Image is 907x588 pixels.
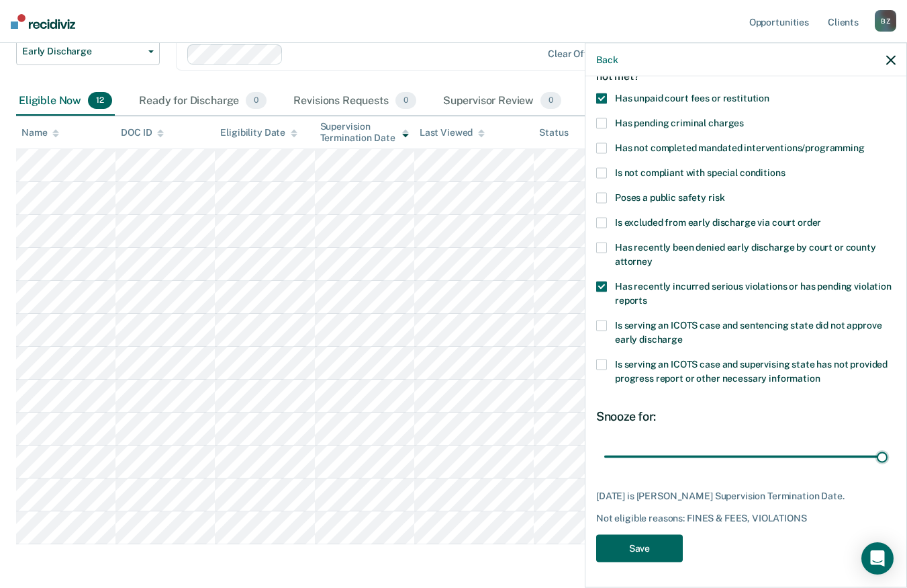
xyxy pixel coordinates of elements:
div: Supervisor Review [440,87,565,116]
div: Revisions Requests [291,87,418,116]
div: Name [21,127,59,138]
span: 0 [246,92,267,110]
button: Back [596,54,618,65]
div: DOC ID [121,127,164,138]
div: Not eligible reasons: FINES & FEES, VIOLATIONS [596,513,896,524]
div: Last Viewed [420,127,485,138]
span: Has recently been denied early discharge by court or county attorney [615,241,876,266]
div: Snooze for: [596,409,896,423]
span: 0 [540,92,561,110]
span: Is excluded from early discharge via court order [615,216,821,227]
div: Open Intercom Messenger [861,542,894,575]
span: Early Discharge [22,46,143,57]
div: Supervision Termination Date [320,121,409,144]
span: Is serving an ICOTS case and supervising state has not provided progress report or other necessar... [615,358,888,383]
div: B Z [875,10,896,32]
div: [DATE] is [PERSON_NAME] Supervision Termination Date. [596,490,896,501]
img: Recidiviz [11,14,75,29]
button: Save [596,534,683,562]
div: Eligible Now [16,87,115,116]
span: Is serving an ICOTS case and sentencing state did not approve early discharge [615,319,881,344]
span: Has unpaid court fees or restitution [615,92,769,103]
div: Clear officers [548,48,610,60]
span: Is not compliant with special conditions [615,167,785,177]
div: Eligibility Date [220,127,297,138]
span: Has recently incurred serious violations or has pending violation reports [615,280,892,305]
span: 12 [88,92,112,110]
div: Status [539,127,568,138]
span: Has pending criminal charges [615,117,744,128]
span: Poses a public safety risk [615,192,724,202]
span: 0 [395,92,416,110]
div: Ready for Discharge [136,87,269,116]
span: Has not completed mandated interventions/programming [615,142,865,153]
